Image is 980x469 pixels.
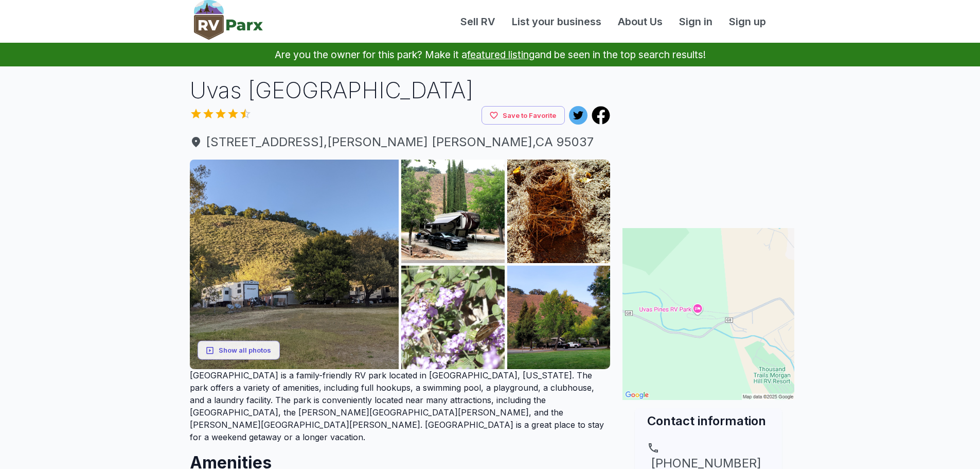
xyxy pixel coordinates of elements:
a: featured listing [467,48,534,61]
img: Map for Uvas Pines RV Park [622,228,794,400]
img: AAcXr8onQfdOLa__5KyjCUuU4fHG_u_XgAACvltRVicd75r1HMzkjtrsgbPqLpOkg6NJK00bztmHFFXiRXdhCEG1aE5Mq6ydk... [401,266,505,369]
iframe: Advertisement [622,75,794,203]
img: AAcXr8peOjZO0Zsk23Bydhunt5-91iwRYy6EzJcqgR1tPTlXSwDFhiyu3cwlHGL1_TnXFKT0-zdRQJXf9Qb4YMRyBzRWzyMPP... [401,160,505,263]
a: [STREET_ADDRESS],[PERSON_NAME] [PERSON_NAME],CA 95037 [190,133,611,151]
p: Are you the owner for this park? Make it a and be seen in the top search results! [12,43,968,66]
img: AAcXr8p0lg1kif0HnijmZgU1W_Rkvyh-RXslTK6nr_16zwm-FE2wc4EAATutzrzkZqWc97SH7Jlkx2BHhjgfuevGjQNAMI_DR... [507,266,611,369]
button: Show all photos [198,341,280,360]
p: [GEOGRAPHIC_DATA] is a family-friendly RV park located in [GEOGRAPHIC_DATA], [US_STATE]. The park... [190,369,611,443]
span: [STREET_ADDRESS] , [PERSON_NAME] [PERSON_NAME] , CA 95037 [190,133,611,151]
img: AAcXr8qvbAviLwt58yIuyqw302PO_95XGRVhIPs9_yWax5SdgK2IXYVZ4MVD3XynRU_OoV5eu60ReUIv14391Z22IdRtWIRV5... [507,160,611,263]
h1: Uvas [GEOGRAPHIC_DATA] [190,75,611,106]
a: List your business [504,14,610,29]
button: Save to Favorite [482,106,565,125]
a: Sign up [721,14,774,29]
h2: Contact information [647,412,770,429]
img: AAcXr8pCpJl8cUIXxY6Pa2aCy1NfaQpTdZnGSrPiJ5otnci-T6JnBIXFc0CbcqUxeUZQjBstsxLqsxP9Rsqk-Jt1QAc8v37kp... [190,160,399,369]
a: Sign in [671,14,721,29]
a: Sell RV [452,14,504,29]
a: About Us [610,14,671,29]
